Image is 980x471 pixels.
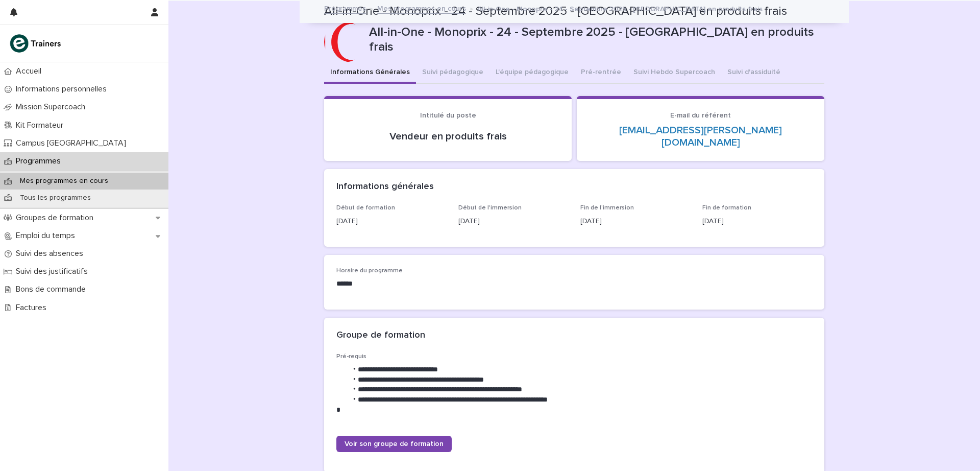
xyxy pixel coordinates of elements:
[336,330,425,341] h2: Groupe de formation
[575,62,627,84] button: Pré-rentrée
[12,66,50,76] p: Accueil
[458,205,522,211] span: Début de l'immersion
[12,177,116,185] p: Mes programmes en cours
[324,2,366,14] a: Programmes
[336,130,559,143] p: Vendeur en produits frais
[12,121,71,130] p: Kit Formateur
[12,102,93,112] p: Mission Supercoach
[12,285,94,294] p: Bons de commande
[345,440,444,448] span: Voir son groupe de formation
[369,25,820,55] p: All-in-One - Monoprix - 24 - Septembre 2025 - [GEOGRAPHIC_DATA] en produits frais
[627,62,721,84] button: Suivi Hebdo Supercoach
[12,303,55,313] p: Factures
[580,216,690,227] p: [DATE]
[702,205,751,211] span: Fin de formation
[336,216,446,227] p: [DATE]
[324,62,416,84] button: Informations Générales
[12,84,115,94] p: Informations personnelles
[336,436,452,452] a: Voir son groupe de formation
[619,125,782,148] a: [EMAIL_ADDRESS][PERSON_NAME][DOMAIN_NAME]
[721,62,787,84] button: Suivi d'assiduité
[580,205,634,211] span: Fin de l'immersion
[336,268,403,274] span: Horaire du programme
[336,205,395,211] span: Début de formation
[8,33,64,54] img: K0CqGN7SDeD6s4JG8KQk
[477,3,763,14] p: All-in-One - Monoprix - 24 - Septembre 2025 - [GEOGRAPHIC_DATA] en produits frais
[12,267,96,276] p: Suivi des justificatifs
[670,112,731,119] span: E-mail du référent
[416,62,489,84] button: Suivi pédagogique
[336,354,366,360] span: Pré-requis
[12,138,134,148] p: Campus [GEOGRAPHIC_DATA]
[420,112,476,119] span: Intitulé du poste
[458,216,568,227] p: [DATE]
[702,216,812,227] p: [DATE]
[377,2,466,14] a: Mes programmes en cours
[12,156,69,166] p: Programmes
[336,181,434,193] h2: Informations générales
[12,231,83,241] p: Emploi du temps
[12,249,91,258] p: Suivi des absences
[489,62,575,84] button: L'équipe pédagogique
[12,194,99,202] p: Tous les programmes
[12,213,102,223] p: Groupes de formation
